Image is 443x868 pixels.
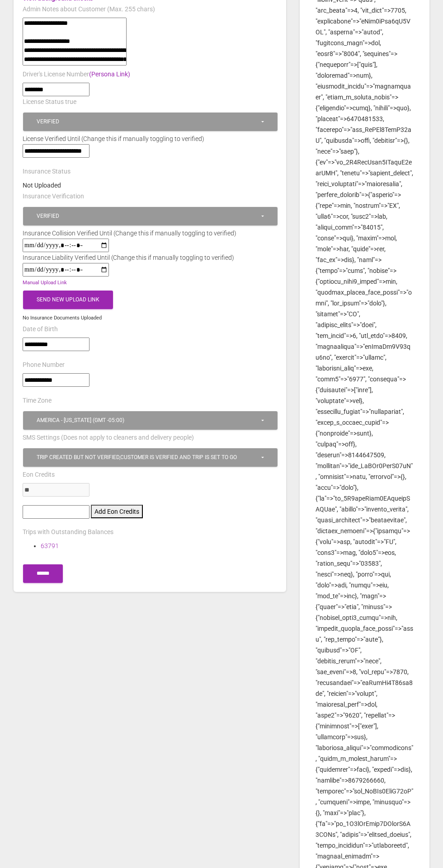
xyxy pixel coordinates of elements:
[37,212,260,220] div: Verified
[23,396,52,405] label: Time Zone
[23,167,71,176] label: Insurance Status
[23,5,155,14] label: Admin Notes about Customer (Max. 255 chars)
[23,98,76,107] label: License Status true
[23,470,55,479] label: Eon Credits
[91,505,143,518] button: Add Eon Credits
[89,70,130,78] a: (Persona Link)
[23,325,58,334] label: Date of Birth
[37,417,260,424] div: America - [US_STATE] (GMT -05:00)
[23,448,278,467] button: Trip created but not verified, Customer is verified and trip is set to go
[16,252,241,263] div: Insurance Liability Verified Until (Change this if manually toggling to verified)
[23,315,102,321] small: No Insurance Documents Uploaded
[23,433,194,442] label: SMS Settings (Does not apply to cleaners and delivery people)
[23,207,278,225] button: Verified
[23,70,130,79] label: Driver's License Number
[41,542,59,549] a: 63791
[16,133,284,144] div: License Verified Until (Change this if manually toggling to verified)
[23,113,278,131] button: Verified
[23,280,67,286] a: Manual Upload Link
[23,291,113,309] button: Send New Upload Link
[16,228,243,239] div: Insurance Collision Verified Until (Change this if manually toggling to verified)
[37,454,260,461] div: Trip created but not verified , Customer is verified and trip is set to go
[23,192,84,201] label: Insurance Verification
[23,411,278,430] button: America - New York (GMT -05:00)
[23,361,65,370] label: Phone Number
[23,182,61,189] strong: Not Uploaded
[37,118,260,126] div: Verified
[23,528,113,537] label: Trips with Outstanding Balances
